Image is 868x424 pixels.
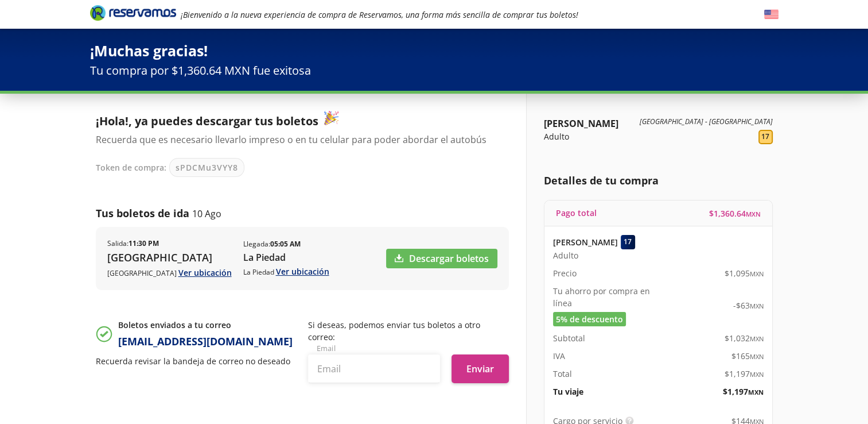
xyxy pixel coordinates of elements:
[723,386,764,398] span: $ 1,197
[733,299,764,311] span: -$ 63
[129,238,159,248] b: 11:30 PM
[178,267,232,278] a: Ver ubicación
[748,388,764,396] small: MXN
[96,133,497,147] p: Recuerda que es necesario llevarlo impreso o en tu celular para poder abordar el autobús
[553,267,577,279] p: Precio
[556,207,597,219] p: Pago total
[308,319,509,343] p: Si deseas, podemos enviar tus boletos a otro correo:
[758,130,773,144] div: 17
[90,4,176,21] i: Brand Logo
[750,334,764,343] small: MXN
[386,249,497,268] a: Descargar boletos
[96,206,189,221] p: Tus boletos de ida
[750,269,764,278] small: MXN
[725,267,764,279] span: $ 1,095
[270,239,301,249] b: 05:05 AM
[553,236,618,248] p: [PERSON_NAME]
[107,267,232,279] p: [GEOGRAPHIC_DATA]
[553,368,572,380] p: Total
[750,370,764,379] small: MXN
[553,350,565,362] p: IVA
[243,239,301,249] p: Llegada :
[750,352,764,361] small: MXN
[731,350,764,362] span: $ 165
[553,285,659,309] p: Tu ahorro por compra en línea
[553,386,583,398] p: Tu viaje
[544,130,618,142] p: Adulto
[118,319,293,331] p: Boletos enviados a tu correo
[746,210,761,218] small: MXN
[725,368,764,380] span: $ 1,197
[181,9,578,20] em: ¡Bienvenido a la nueva experiencia de compra de Reservamos, una forma más sencilla de comprar tus...
[556,313,623,325] span: 5% de descuento
[276,266,329,277] a: Ver ubicación
[553,332,585,344] p: Subtotal
[621,235,635,249] div: 17
[544,117,618,130] p: [PERSON_NAME]
[107,238,159,249] p: Salida :
[243,265,329,277] p: La Piedad
[118,334,293,349] p: [EMAIL_ADDRESS][DOMAIN_NAME]
[750,302,764,310] small: MXN
[308,354,440,383] input: Email
[96,111,497,130] p: ¡Hola!, ya puedes descargar tus boletos
[96,161,166,174] p: Token de compra:
[544,173,773,188] p: Detalles de tu compra
[176,161,238,174] span: sPDCMu3VYY8
[764,7,779,22] button: English
[192,207,221,221] p: 10 Ago
[451,354,509,383] button: Enviar
[243,250,329,264] p: La Piedad
[90,62,779,79] p: Tu compra por $1,360.64 MXN fue exitosa
[725,332,764,344] span: $ 1,032
[90,40,779,62] p: ¡Muchas gracias!
[90,4,176,25] a: Brand Logo
[107,250,232,265] p: [GEOGRAPHIC_DATA]
[709,207,761,219] span: $ 1,360.64
[640,117,773,127] p: [GEOGRAPHIC_DATA] - [GEOGRAPHIC_DATA]
[553,249,578,261] span: Adulto
[96,355,297,367] p: Recuerda revisar la bandeja de correo no deseado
